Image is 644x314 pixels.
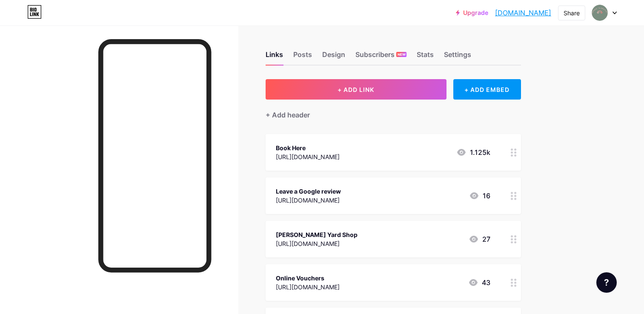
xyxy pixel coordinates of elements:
[495,8,551,18] a: [DOMAIN_NAME]
[276,187,341,196] div: Leave a Google review
[266,110,310,120] div: + Add header
[417,49,434,65] div: Stats
[456,9,488,16] a: Upgrade
[456,147,490,157] div: 1.125k
[564,9,580,17] div: Share
[444,49,471,65] div: Settings
[276,152,340,161] div: [URL][DOMAIN_NAME]
[469,234,490,244] div: 27
[276,239,358,248] div: [URL][DOMAIN_NAME]
[276,230,358,239] div: [PERSON_NAME] Yard Shop
[469,191,490,201] div: 16
[468,277,490,288] div: 43
[293,49,312,65] div: Posts
[276,143,340,152] div: Book Here
[276,196,341,205] div: [URL][DOMAIN_NAME]
[266,49,283,65] div: Links
[453,79,521,100] div: + ADD EMBED
[266,79,447,100] button: + ADD LINK
[592,5,608,21] img: renewtherapies
[276,283,340,291] div: [URL][DOMAIN_NAME]
[322,49,345,65] div: Design
[276,274,340,283] div: Online Vouchers
[338,86,374,93] span: + ADD LINK
[355,49,406,65] div: Subscribers
[398,52,406,57] span: NEW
